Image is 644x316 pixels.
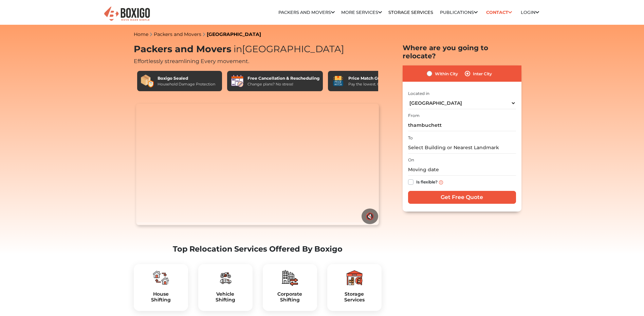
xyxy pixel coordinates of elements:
h1: Packers and Movers [134,44,382,55]
video: Your browser does not support the video tag. [136,104,379,225]
a: HouseShifting [139,291,183,303]
input: Get Free Quote [408,191,516,204]
label: On [408,157,414,163]
a: Home [134,31,148,37]
a: More services [341,10,382,15]
div: Price Match Guarantee [348,75,400,81]
span: in [234,43,242,55]
a: Packers and Movers [154,31,201,37]
img: Price Match Guarantee [331,74,345,88]
div: Free Cancellation & Rescheduling [247,75,319,81]
img: boxigo_packers_and_movers_plan [217,270,234,286]
span: [GEOGRAPHIC_DATA] [231,43,344,55]
label: To [408,135,413,141]
label: From [408,113,420,119]
img: Free Cancellation & Rescheduling [231,74,244,88]
label: Within City [435,70,458,78]
img: boxigo_packers_and_movers_plan [282,270,298,286]
img: Boxigo [103,6,151,22]
img: info [439,180,443,184]
a: CorporateShifting [268,291,312,303]
div: Boxigo Sealed [158,75,215,81]
h2: Top Relocation Services Offered By Boxigo [134,244,382,254]
a: [GEOGRAPHIC_DATA] [207,31,261,37]
h2: Where are you going to relocate? [403,44,521,60]
a: Packers and Movers [278,10,335,15]
div: Pay the lowest. Guaranteed! [348,81,400,87]
a: StorageServices [333,291,376,303]
label: Located in [408,91,429,97]
input: Moving date [408,164,516,176]
a: Contact [484,7,514,18]
a: Storage Services [388,10,433,15]
label: Inter City [473,70,492,78]
div: Change plans? No stress! [247,81,319,87]
div: Household Damage Protection [158,81,215,87]
a: Login [521,10,539,15]
input: Select Building or Nearest Landmark [408,142,516,154]
h5: Storage Services [333,291,376,303]
img: Boxigo Sealed [141,74,154,88]
a: VehicleShifting [204,291,247,303]
label: Is flexible? [416,178,438,185]
img: boxigo_packers_and_movers_plan [153,270,169,286]
h5: Corporate Shifting [268,291,312,303]
button: 🔇 [362,209,378,224]
span: Effortlessly streamlining Every movement. [134,58,249,64]
img: boxigo_packers_and_movers_plan [346,270,363,286]
h5: House Shifting [139,291,183,303]
input: Select Building or Nearest Landmark [408,119,516,131]
a: Publications [440,10,478,15]
h5: Vehicle Shifting [204,291,247,303]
